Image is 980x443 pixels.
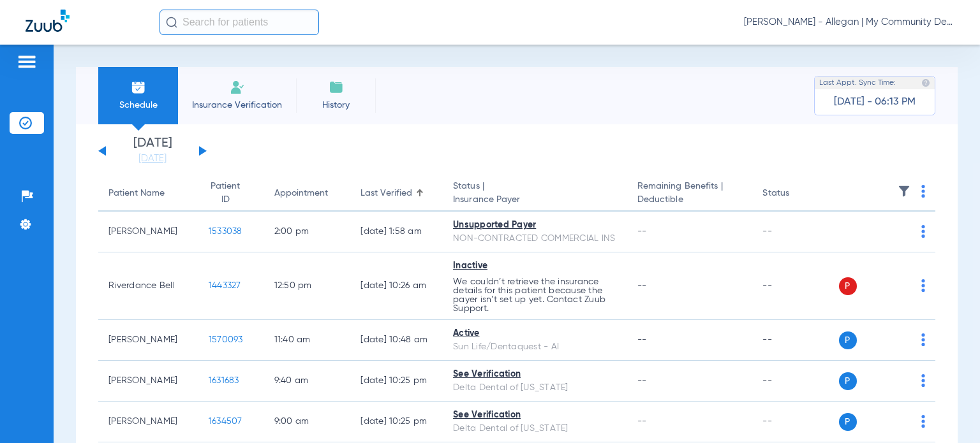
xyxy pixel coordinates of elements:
td: [DATE] 1:58 AM [350,212,443,252]
img: History [329,80,344,95]
span: Deductible [637,193,743,207]
li: [DATE] [114,137,191,165]
div: Last Verified [360,187,433,200]
td: -- [752,320,838,361]
span: -- [637,417,647,426]
iframe: Chat Widget [916,382,980,443]
div: Patient Name [108,187,165,200]
img: hamburger-icon [17,54,37,69]
th: Status [752,176,838,212]
div: Appointment [274,187,341,200]
input: Search for patients [160,10,319,35]
td: -- [752,402,838,442]
span: 1631683 [209,376,239,385]
div: Patient Name [108,187,188,200]
span: -- [637,335,647,344]
span: -- [637,227,647,236]
span: P [839,277,857,295]
td: 12:50 PM [264,252,351,320]
div: Active [453,327,617,340]
div: See Verification [453,409,617,422]
div: NON-CONTRACTED COMMERCIAL INS [453,232,617,245]
td: Riverdance Bell [98,252,198,320]
span: -- [637,281,647,290]
td: 2:00 PM [264,212,351,252]
span: 1634507 [209,417,242,426]
td: [DATE] 10:25 PM [350,402,443,442]
img: Zuub Logo [26,10,70,32]
img: group-dot-blue.svg [921,185,925,198]
td: [DATE] 10:25 PM [350,361,443,402]
td: [PERSON_NAME] [98,212,198,252]
img: Manual Insurance Verification [230,80,245,95]
td: -- [752,361,838,402]
span: P [839,331,857,349]
span: 1570093 [209,335,243,344]
td: [PERSON_NAME] [98,361,198,402]
img: Schedule [131,80,146,95]
span: 1443327 [209,281,241,290]
td: 9:00 AM [264,402,351,442]
span: Last Appt. Sync Time: [819,76,896,89]
img: Search Icon [166,17,177,28]
div: Patient ID [209,180,242,207]
span: 1533038 [209,227,242,236]
td: 9:40 AM [264,361,351,402]
span: -- [637,376,647,385]
th: Status | [443,176,627,212]
div: Delta Dental of [US_STATE] [453,381,617,395]
div: Sun Life/Dentaquest - AI [453,340,617,354]
span: [PERSON_NAME] - Allegan | My Community Dental Centers [744,16,954,29]
span: P [839,372,857,390]
img: group-dot-blue.svg [921,333,925,346]
div: Appointment [274,187,328,200]
img: filter.svg [898,185,910,198]
span: P [839,413,857,431]
div: Patient ID [209,180,254,207]
th: Remaining Benefits | [627,176,753,212]
span: Insurance Verification [188,99,286,112]
div: See Verification [453,368,617,381]
img: group-dot-blue.svg [921,225,925,238]
a: [DATE] [114,152,191,165]
img: group-dot-blue.svg [921,374,925,387]
div: Unsupported Payer [453,219,617,232]
td: -- [752,212,838,252]
span: History [306,99,366,112]
td: [PERSON_NAME] [98,320,198,361]
td: 11:40 AM [264,320,351,361]
td: [DATE] 10:48 AM [350,320,443,361]
div: Delta Dental of [US_STATE] [453,422,617,435]
td: [PERSON_NAME] [98,402,198,442]
td: [DATE] 10:26 AM [350,252,443,320]
span: Insurance Payer [453,193,617,207]
span: [DATE] - 06:13 PM [834,96,916,108]
td: -- [752,252,838,320]
span: Schedule [108,99,168,112]
p: We couldn’t retrieve the insurance details for this patient because the payer isn’t set up yet. C... [453,277,617,313]
img: group-dot-blue.svg [921,279,925,292]
img: last sync help info [921,78,930,87]
div: Last Verified [360,187,412,200]
div: Inactive [453,259,617,273]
